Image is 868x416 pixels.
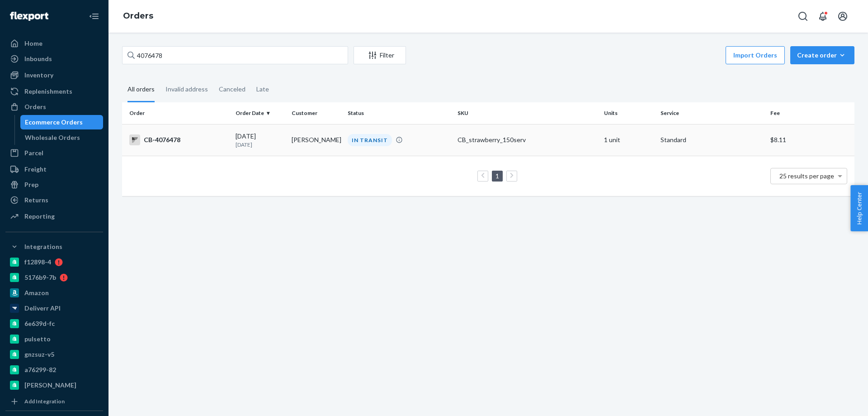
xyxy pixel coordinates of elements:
div: Amazon [24,288,49,297]
div: gnzsuz-v5 [24,350,54,359]
p: Standard [660,135,763,144]
a: Inventory [5,68,103,82]
button: Open Search Box [794,7,812,25]
div: Replenishments [24,87,72,96]
a: Deliverr API [5,301,103,316]
div: a76299-82 [24,365,56,374]
div: Orders [24,102,46,111]
td: $8.11 [767,124,854,156]
a: Ecommerce Orders [20,115,104,129]
ol: breadcrumbs [116,3,160,29]
div: Canceled [219,77,245,101]
a: Page 1 is your current page [494,172,501,180]
button: Integrations [5,239,103,254]
div: Customer [292,109,340,117]
div: Reporting [24,212,55,221]
th: Order Date [232,102,288,124]
div: Invalid address [165,77,208,101]
div: Freight [24,165,47,174]
a: Inbounds [5,52,103,66]
th: Fee [767,102,854,124]
span: 25 results per page [779,172,834,180]
div: [DATE] [236,132,284,148]
div: Integrations [24,242,62,251]
div: Ecommerce Orders [25,118,83,127]
a: Home [5,36,103,51]
button: Close Navigation [85,7,103,25]
th: SKU [454,102,600,124]
td: 1 unit [600,124,656,156]
div: Inventory [24,71,53,80]
td: [PERSON_NAME] [288,124,344,156]
div: [PERSON_NAME] [24,381,76,390]
th: Service [657,102,767,124]
a: Orders [5,100,103,114]
a: Prep [5,177,103,192]
th: Order [122,102,232,124]
input: Search orders [122,46,348,64]
a: a76299-82 [5,363,103,377]
button: Open account menu [834,7,852,25]
div: All orders [127,77,155,102]
div: Deliverr API [24,304,61,313]
a: 5176b9-7b [5,270,103,285]
div: Home [24,39,42,48]
div: Inbounds [24,54,52,63]
div: f12898-4 [24,258,51,267]
div: 6e639d-fc [24,319,55,328]
a: Parcel [5,146,103,160]
a: Add Integration [5,396,103,407]
div: CB-4076478 [129,134,228,145]
button: Filter [354,46,406,64]
div: pulsetto [24,335,51,344]
a: gnzsuz-v5 [5,347,103,362]
div: Wholesale Orders [25,133,80,142]
div: Late [256,77,269,101]
a: 6e639d-fc [5,316,103,331]
a: Amazon [5,286,103,300]
a: Orders [123,11,153,21]
a: f12898-4 [5,255,103,269]
div: Filter [354,51,406,60]
div: Add Integration [24,397,65,405]
div: Parcel [24,148,43,158]
a: Returns [5,193,103,207]
button: Help Center [850,185,868,231]
a: Freight [5,162,103,177]
a: Reporting [5,209,103,224]
img: Flexport logo [10,12,48,21]
a: pulsetto [5,332,103,346]
a: Wholesale Orders [20,130,104,145]
div: IN TRANSIT [348,134,392,146]
div: CB_strawberry_150serv [458,135,597,144]
div: Create order [797,51,848,60]
div: Prep [24,180,38,189]
th: Status [344,102,454,124]
button: Import Orders [726,46,785,64]
a: Replenishments [5,84,103,99]
div: Returns [24,196,48,205]
button: Create order [790,46,854,64]
th: Units [600,102,656,124]
p: [DATE] [236,141,284,148]
a: [PERSON_NAME] [5,378,103,392]
div: 5176b9-7b [24,273,56,282]
button: Open notifications [814,7,832,25]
